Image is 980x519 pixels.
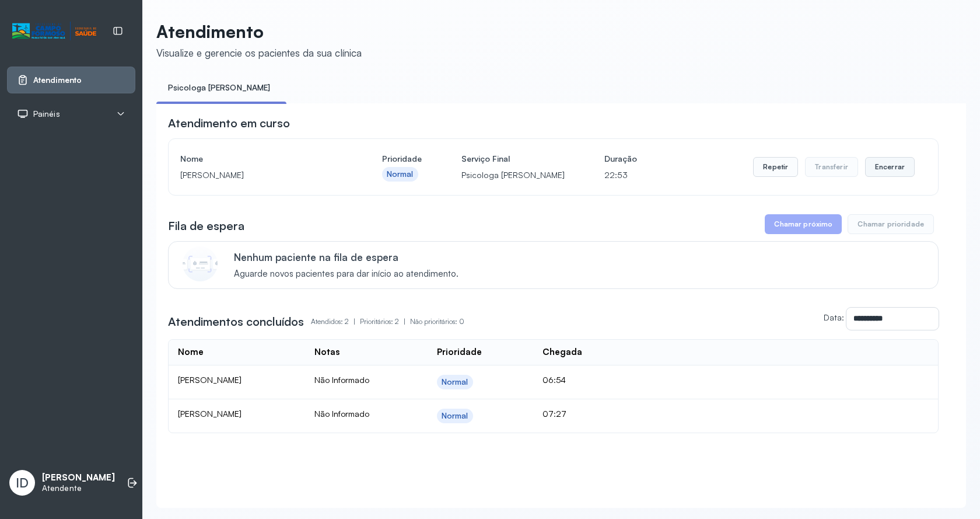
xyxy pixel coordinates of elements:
[180,167,342,183] p: [PERSON_NAME]
[753,157,798,177] button: Repetir
[542,375,566,385] span: 06:54
[178,375,242,385] span: [PERSON_NAME]
[183,246,218,281] img: Imagem de CalloutCard
[404,317,405,326] span: |
[437,347,482,358] div: Prioridade
[168,115,290,131] h3: Atendimento em curso
[33,109,60,119] span: Painéis
[17,74,125,86] a: Atendimento
[442,411,468,421] div: Normal
[824,312,844,322] label: Data:
[865,157,915,177] button: Encerrar
[180,151,342,167] h4: Nome
[42,483,115,493] p: Atendente
[382,151,422,167] h4: Prioridade
[765,214,842,234] button: Chamar próximo
[311,314,360,330] p: Atendidos: 2
[156,21,362,42] p: Atendimento
[353,317,355,326] span: |
[461,167,565,183] p: Psicologa [PERSON_NAME]
[12,22,96,41] img: Logotipo do estabelecimento
[156,78,282,97] a: Psicologa [PERSON_NAME]
[33,75,82,85] span: Atendimento
[314,375,369,385] span: Não Informado
[805,157,858,177] button: Transferir
[42,472,115,483] p: [PERSON_NAME]
[234,269,459,280] span: Aguarde novos pacientes para dar início ao atendimento.
[156,47,362,59] div: Visualize e gerencie os pacientes da sua clínica
[542,347,582,358] div: Chegada
[234,251,459,263] p: Nenhum paciente na fila de espera
[848,214,934,234] button: Chamar prioridade
[168,314,304,330] h3: Atendimentos concluídos
[604,167,637,183] p: 22:53
[168,218,244,234] h3: Fila de espera
[542,409,566,419] span: 07:27
[178,347,204,358] div: Nome
[314,347,339,358] div: Notas
[178,409,242,419] span: [PERSON_NAME]
[461,151,565,167] h4: Serviço Final
[442,377,468,387] div: Normal
[387,169,414,179] div: Normal
[604,151,637,167] h4: Duração
[360,314,410,330] p: Prioritários: 2
[410,314,464,330] p: Não prioritários: 0
[314,409,369,419] span: Não Informado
